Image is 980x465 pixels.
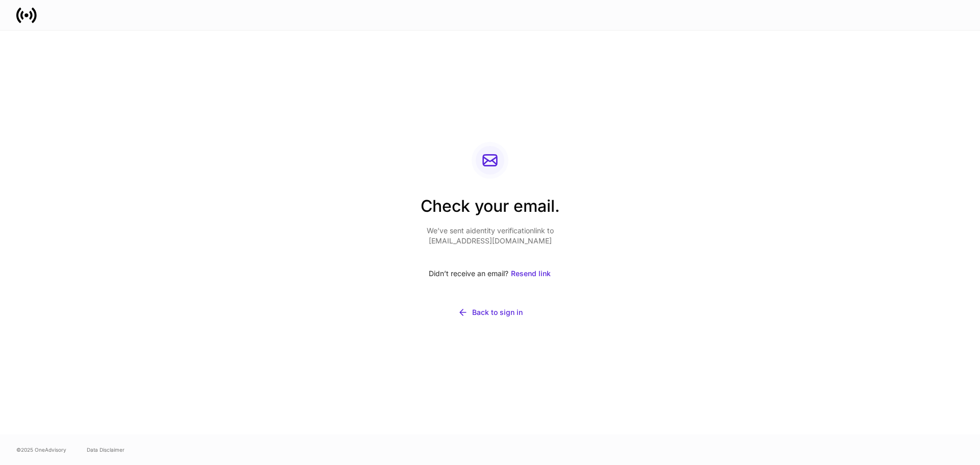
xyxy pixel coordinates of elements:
[472,307,523,317] div: Back to sign in
[421,195,560,226] h2: Check your email.
[511,268,551,279] div: Resend link
[421,262,560,285] div: Didn’t receive an email?
[16,446,66,454] span: © 2025 OneAdvisory
[421,226,560,246] p: We’ve sent a identity verification link to [EMAIL_ADDRESS][DOMAIN_NAME]
[87,446,125,454] a: Data Disclaimer
[510,262,551,285] button: Resend link
[421,301,560,324] button: Back to sign in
